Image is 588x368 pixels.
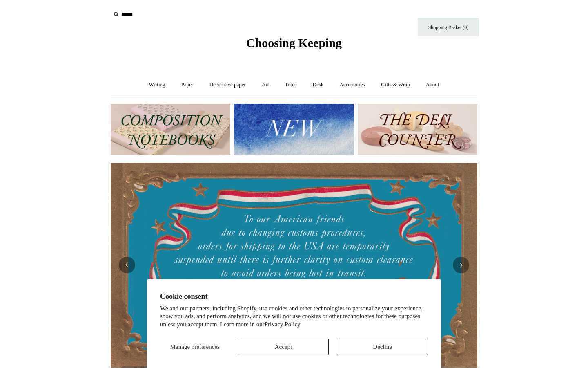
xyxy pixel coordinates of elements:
a: Tools [278,74,304,96]
h2: Cookie consent [160,292,428,301]
a: Decorative paper [202,74,253,96]
a: Shopping Basket (0) [418,18,479,36]
button: Next [453,257,469,273]
a: Privacy Policy [265,321,301,328]
img: 202302 Composition ledgers.jpg__PID:69722ee6-fa44-49dd-a067-31375e5d54ec [111,104,230,155]
a: Paper [174,74,201,96]
button: Accept [238,339,329,355]
button: Decline [337,339,428,355]
span: Manage preferences [170,343,220,350]
a: About [419,74,447,96]
img: USA PSA .jpg__PID:33428022-6587-48b7-8b57-d7eefc91f15a [111,163,477,367]
a: Desk [305,74,331,96]
button: Previous [119,257,135,273]
img: New.jpg__PID:f73bdf93-380a-4a35-bcfe-7823039498e1 [234,104,354,155]
a: Writing [142,74,173,96]
a: Choosing Keeping [246,43,342,48]
img: The Deli Counter [358,104,477,155]
a: Accessories [332,74,372,96]
p: We and our partners, including Shopify, use cookies and other technologies to personalize your ex... [160,305,428,329]
button: Manage preferences [160,339,230,355]
a: Gifts & Wrap [374,74,417,96]
a: Art [254,74,276,96]
span: Choosing Keeping [246,36,342,49]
